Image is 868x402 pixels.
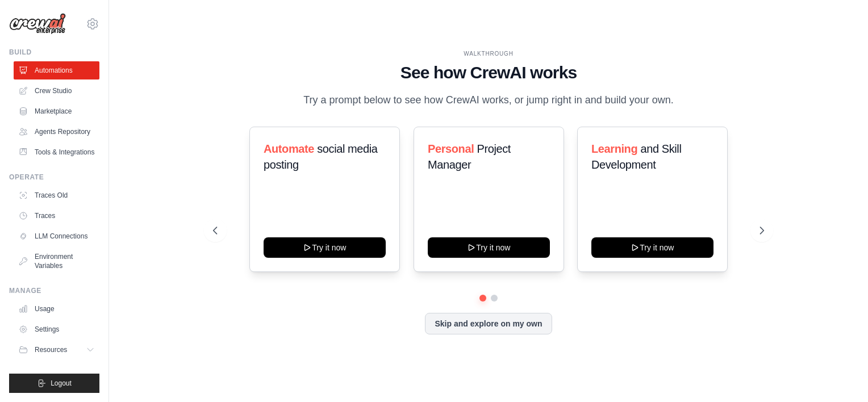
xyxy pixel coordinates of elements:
a: Traces [14,207,99,225]
div: WALKTHROUGH [213,49,764,58]
h1: See how CrewAI works [213,62,764,83]
span: Learning [591,143,637,155]
span: Personal [428,143,474,155]
a: Traces Old [14,186,99,204]
button: Try it now [428,237,550,258]
button: Try it now [591,237,713,258]
a: Environment Variables [14,248,99,275]
span: Automate [264,143,314,155]
span: Logout [51,379,72,388]
img: Logo [9,13,66,35]
span: social media posting [264,143,378,171]
a: Marketplace [14,102,99,120]
a: Crew Studio [14,82,99,100]
button: Try it now [264,237,386,258]
a: LLM Connections [14,227,99,245]
button: Logout [9,374,99,393]
a: Usage [14,300,99,318]
p: Try a prompt below to see how CrewAI works, or jump right in and build your own. [298,92,679,108]
button: Resources [14,341,99,359]
div: Manage [9,286,99,295]
a: Agents Repository [14,123,99,141]
span: Project Manager [428,143,511,171]
div: Build [9,48,99,57]
button: Skip and explore on my own [425,313,552,334]
a: Tools & Integrations [14,143,99,161]
div: Operate [9,173,99,182]
a: Automations [14,61,99,79]
span: Resources [35,345,67,354]
a: Settings [14,320,99,338]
